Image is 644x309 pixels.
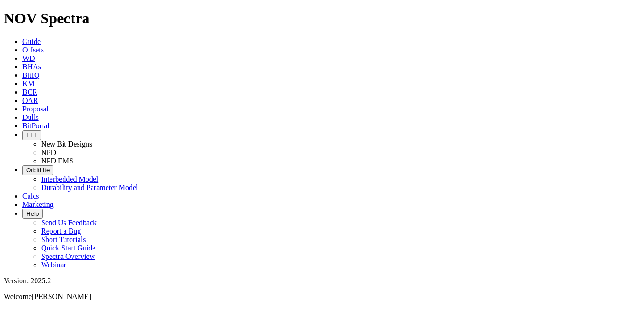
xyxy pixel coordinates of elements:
a: BitPortal [22,122,50,130]
a: OAR [22,96,38,104]
button: Help [22,209,43,219]
span: FTT [26,132,37,139]
a: New Bit Designs [41,140,92,148]
a: Guide [22,37,41,45]
a: BCR [22,88,37,96]
a: NPD EMS [41,157,73,165]
a: Quick Start Guide [41,244,95,252]
span: OrbitLite [26,167,50,174]
a: NPD [41,148,56,156]
a: BitIQ [22,71,39,79]
a: Report a Bug [41,227,81,235]
a: Calcs [22,192,39,200]
a: Short Tutorials [41,235,86,243]
h1: NOV Spectra [4,10,640,27]
span: Help [26,210,39,217]
a: Dulls [22,113,39,121]
a: KM [22,80,35,88]
span: [PERSON_NAME] [32,293,91,301]
a: Durability and Parameter Model [41,184,138,191]
a: Send Us Feedback [41,219,97,227]
div: Version: 2025.2 [4,277,640,285]
a: WD [22,54,35,62]
a: Webinar [41,261,66,269]
button: OrbitLite [22,165,53,175]
button: FTT [22,130,41,140]
p: Welcome [4,293,640,301]
a: Marketing [22,200,54,208]
a: Offsets [22,46,44,54]
a: Spectra Overview [41,252,95,260]
a: Proposal [22,105,49,113]
a: BHAs [22,63,41,71]
a: Interbedded Model [41,175,98,183]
